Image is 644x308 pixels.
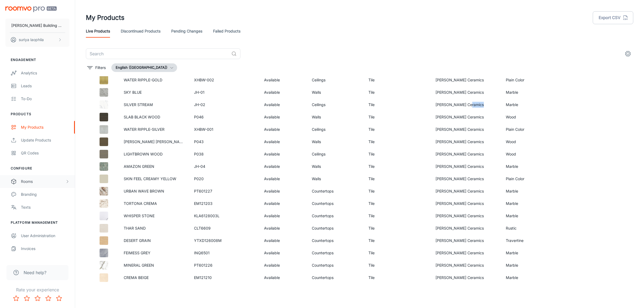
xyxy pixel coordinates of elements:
[260,86,308,99] td: Available
[364,99,431,111] td: Tile
[502,271,572,284] td: Marble
[364,222,431,234] td: Tile
[260,74,308,86] td: Available
[21,191,69,197] div: Branding
[364,86,431,99] td: Tile
[308,247,364,259] td: Countertops
[364,136,431,148] td: Tile
[124,114,185,120] p: SLAB BLACK WOOD
[124,77,185,83] p: WATER RIPPLE-GOLD
[21,96,69,102] div: To-do
[431,111,501,123] td: [PERSON_NAME] Ceramics
[21,204,69,210] div: Texts
[502,185,572,197] td: Marble
[364,173,431,185] td: Tile
[124,126,185,132] p: WATER RIPPLE-SILVER
[364,259,431,271] td: Tile
[431,247,501,259] td: [PERSON_NAME] Ceramics
[431,234,501,247] td: [PERSON_NAME] Ceramics
[190,86,260,99] td: JH-01
[431,259,501,271] td: [PERSON_NAME] Ceramics
[260,210,308,222] td: Available
[260,234,308,247] td: Available
[431,74,501,86] td: [PERSON_NAME] Ceramics
[364,160,431,173] td: Tile
[308,210,364,222] td: Countertops
[21,83,69,89] div: Leads
[124,151,185,157] p: LIGHTBROWN WOOD
[121,25,160,38] a: Discontinued Products
[431,160,501,173] td: [PERSON_NAME] Ceramics
[260,185,308,197] td: Available
[124,275,185,281] p: CREMA BEIGE
[190,234,260,247] td: YTXD126008M
[124,225,185,231] p: THAR SAND
[431,148,501,160] td: [PERSON_NAME] Ceramics
[86,63,107,72] button: filter
[86,25,110,38] a: Live Products
[21,293,32,304] button: Rate 2 star
[21,124,69,130] div: My Products
[190,173,260,185] td: P020
[364,247,431,259] td: Tile
[190,222,260,234] td: CLT6609
[43,293,54,304] button: Rate 4 star
[431,210,501,222] td: [PERSON_NAME] Ceramics
[502,160,572,173] td: Marble
[431,99,501,111] td: [PERSON_NAME] Ceramics
[5,6,57,12] img: Roomvo PRO Beta
[260,123,308,136] td: Available
[431,86,501,99] td: [PERSON_NAME] Ceramics
[21,137,69,143] div: Update Products
[21,179,65,184] div: Rooms
[5,33,69,47] button: suriya laophila
[308,148,364,160] td: Ceilings
[431,197,501,210] td: [PERSON_NAME] Ceramics
[308,197,364,210] td: Countertops
[308,99,364,111] td: Ceilings
[364,234,431,247] td: Tile
[190,136,260,148] td: P043
[124,262,185,268] p: MINERAL GREEN
[502,222,572,234] td: Rustic
[502,247,572,259] td: Marble
[190,123,260,136] td: XHBW-001
[308,123,364,136] td: Ceilings
[593,11,633,24] button: Export CSV
[21,246,69,252] div: Invoices
[502,173,572,185] td: Plain Color
[502,234,572,247] td: Travertine
[364,271,431,284] td: Tile
[364,148,431,160] td: Tile
[190,185,260,197] td: PT601227
[190,74,260,86] td: XHBW-002
[190,271,260,284] td: EM121210
[11,293,21,304] button: Rate 1 star
[190,111,260,123] td: P046
[124,164,185,169] p: AMAZON GREEN
[124,201,185,206] p: TORTONA CREMA
[124,188,185,194] p: URBAN WAVE BROWN
[4,287,71,293] p: Rate your experience
[364,111,431,123] td: Tile
[260,136,308,148] td: Available
[364,185,431,197] td: Tile
[260,222,308,234] td: Available
[95,65,106,71] p: Filters
[190,148,260,160] td: P038
[308,86,364,99] td: Walls
[502,86,572,99] td: Marble
[190,197,260,210] td: EM121203
[308,136,364,148] td: Walls
[502,99,572,111] td: Marble
[124,250,185,256] p: FEIMESS GREY
[260,111,308,123] td: Available
[86,13,125,23] h1: My Products
[260,247,308,259] td: Available
[502,259,572,271] td: Marble
[11,23,64,28] p: [PERSON_NAME] Building Material
[124,238,185,244] p: DESERT GRAIN
[308,234,364,247] td: Countertops
[502,111,572,123] td: Wood
[21,70,69,76] div: Analytics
